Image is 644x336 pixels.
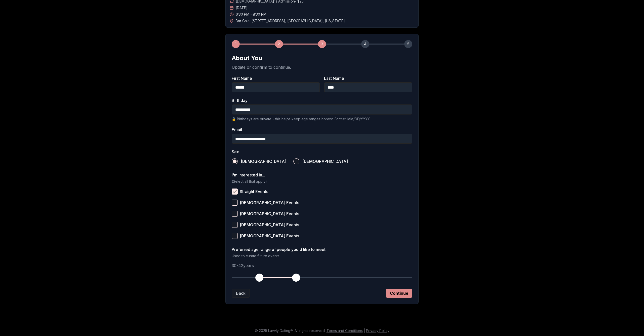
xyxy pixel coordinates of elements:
label: Preferred age range of people you'd like to meet... [232,247,412,251]
button: [DEMOGRAPHIC_DATA] [293,158,299,164]
span: [DEMOGRAPHIC_DATA] [302,159,348,163]
div: 5 [404,40,412,48]
label: First Name [232,76,320,80]
p: 🔒 Birthdays are private - this helps keep age ranges honest. Format: MM/DD/YYYY [232,117,412,122]
h2: About You [232,54,412,62]
span: [DEMOGRAPHIC_DATA] Events [240,223,299,227]
p: 30 - 42 years [232,263,412,269]
div: 4 [361,40,369,48]
button: Back [232,289,250,298]
span: | [364,328,365,333]
span: 6:30 PM - 8:30 PM [236,12,266,17]
label: Last Name [324,76,412,80]
span: [DEMOGRAPHIC_DATA] Events [240,234,299,238]
p: (Select all that apply) [232,179,412,184]
div: 1 [232,40,240,48]
a: Privacy Policy [366,328,389,333]
button: Straight Events [232,189,238,195]
div: 3 [318,40,326,48]
span: [DEMOGRAPHIC_DATA] [241,159,286,163]
div: 2 [275,40,283,48]
a: Terms and Conditions [327,328,363,333]
span: [DATE] [236,5,248,10]
button: [DEMOGRAPHIC_DATA] Events [232,200,238,206]
span: [DEMOGRAPHIC_DATA] Events [240,201,299,205]
label: I'm interested in... [232,173,412,177]
button: Continue [386,289,412,298]
button: [DEMOGRAPHIC_DATA] [232,158,238,164]
p: Used to curate future events. [232,253,412,258]
label: Email [232,128,412,132]
button: [DEMOGRAPHIC_DATA] Events [232,211,238,217]
p: Update or confirm to continue. [232,64,412,70]
span: Bar Cala , [STREET_ADDRESS] , [GEOGRAPHIC_DATA] , [US_STATE] [236,18,345,23]
button: [DEMOGRAPHIC_DATA] Events [232,222,238,228]
span: Straight Events [240,190,268,194]
label: Birthday [232,98,412,102]
button: [DEMOGRAPHIC_DATA] Events [232,233,238,239]
label: Sex [232,150,412,154]
span: [DEMOGRAPHIC_DATA] Events [240,212,299,216]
